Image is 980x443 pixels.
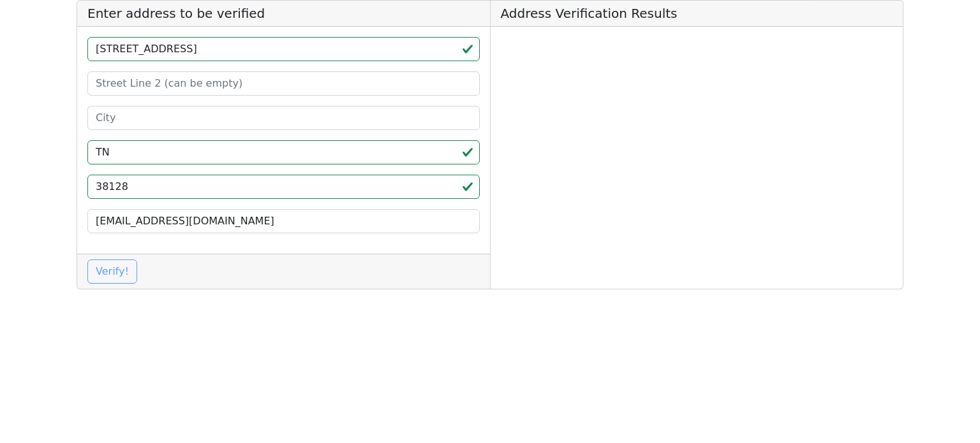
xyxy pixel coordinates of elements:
input: Your Email [87,209,480,233]
input: Street Line 1 [87,37,480,61]
input: ZIP code 5 or 5+4 [87,175,480,199]
h5: Enter address to be verified [77,1,490,27]
input: 2-Letter State [87,140,480,164]
input: City [87,106,480,130]
input: Street Line 2 (can be empty) [87,71,480,96]
h5: Address Verification Results [491,1,903,27]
